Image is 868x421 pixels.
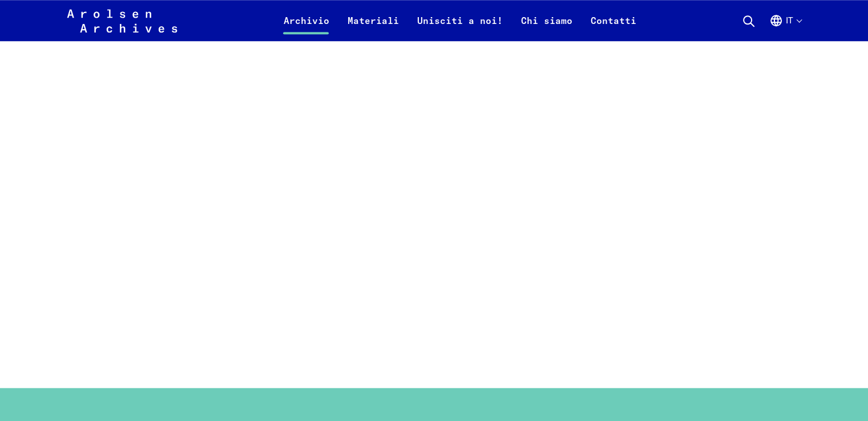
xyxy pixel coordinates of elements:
a: Materiali [338,14,407,41]
a: Archivio [274,14,338,41]
a: Contatti [581,14,645,41]
a: Unisciti a noi! [407,14,511,41]
button: Italiano, selezione lingua [769,14,801,41]
a: Chi siamo [511,14,581,41]
nav: Primaria [274,7,645,34]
